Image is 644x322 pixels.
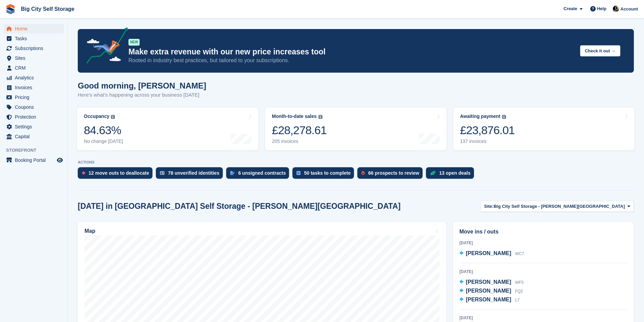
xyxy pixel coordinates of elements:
[111,115,115,119] img: icon-info-grey-7440780725fd019a000dd9b08b2336e03edf1995a4989e88bcd33f0948082b44.svg
[459,287,523,296] a: [PERSON_NAME] FQ2
[459,315,627,321] div: [DATE]
[15,112,55,122] span: Protection
[226,167,293,182] a: 6 unsigned contracts
[515,280,524,285] span: WF5
[580,45,620,56] button: Check it out →
[502,115,506,119] img: icon-info-grey-7440780725fd019a000dd9b08b2336e03edf1995a4989e88bcd33f0948082b44.svg
[357,167,426,182] a: 66 prospects to review
[3,24,64,33] a: menu
[81,27,128,66] img: price-adjustments-announcement-icon-8257ccfd72463d97f412b2fc003d46551f7dbcb40ab6d574587a9cd5c0d94...
[361,171,365,175] img: prospect-51fa495bee0391a8d652442698ab0144808aea92771e9ea1ae160a38d050c398.svg
[3,132,64,141] a: menu
[15,102,55,112] span: Coupons
[78,81,206,90] h1: Good morning, [PERSON_NAME]
[128,39,140,46] div: NEW
[3,63,64,73] a: menu
[84,139,123,144] div: No change [DATE]
[368,170,419,176] div: 66 prospects to review
[18,3,77,15] a: Big City Self Storage
[459,249,524,258] a: [PERSON_NAME] WC7
[56,156,64,164] a: Preview store
[597,5,606,12] span: Help
[3,53,64,63] a: menu
[296,171,301,175] img: task-75834270c22a3079a89374b754ae025e5fb1db73e45f91037f5363f120a921f8.svg
[15,93,55,102] span: Pricing
[3,155,64,165] a: menu
[460,123,515,137] div: £23,876.01
[453,107,635,150] a: Awaiting payment £23,876.01 137 invoices
[84,114,109,119] div: Occupancy
[3,44,64,53] a: menu
[77,107,258,150] a: Occupancy 84.63% No change [DATE]
[3,112,64,122] a: menu
[304,170,351,176] div: 50 tasks to complete
[15,53,55,63] span: Sites
[156,167,226,182] a: 78 unverified identities
[564,5,577,12] span: Create
[3,34,64,43] a: menu
[3,93,64,102] a: menu
[15,132,55,141] span: Capital
[15,83,55,92] span: Invoices
[238,170,286,176] div: 6 unsigned contracts
[272,139,327,144] div: 205 invoices
[292,167,357,182] a: 50 tasks to complete
[6,147,67,154] span: Storefront
[430,171,436,175] img: deal-1b604bf984904fb50ccaf53a9ad4b4a5d6e5aea283cecdc64d6e3604feb123c2.svg
[82,171,85,175] img: move_outs_to_deallocate_icon-f764333ba52eb49d3ac5e1228854f67142a1ed5810a6f6cc68b1a99e826820c5.svg
[466,297,511,302] span: [PERSON_NAME]
[230,171,235,175] img: contract_signature_icon-13c848040528278c33f63329250d36e43548de30e8caae1d1a13099fd9432cc5.svg
[466,288,511,294] span: [PERSON_NAME]
[3,122,64,131] a: menu
[168,170,219,176] div: 78 unverified identities
[15,24,55,33] span: Home
[15,73,55,82] span: Analytics
[265,107,446,150] a: Month-to-date sales £28,278.61 205 invoices
[466,250,511,256] span: [PERSON_NAME]
[15,122,55,131] span: Settings
[459,228,627,236] h2: Move ins / outs
[78,160,634,165] p: ACTIONS
[15,34,55,43] span: Tasks
[3,102,64,112] a: menu
[3,73,64,82] a: menu
[78,91,206,99] p: Here's what's happening across your business [DATE]
[78,202,401,211] h2: [DATE] in [GEOGRAPHIC_DATA] Self Storage - [PERSON_NAME][GEOGRAPHIC_DATA]
[272,114,316,119] div: Month-to-date sales
[15,63,55,73] span: CRM
[460,114,501,119] div: Awaiting payment
[160,171,165,175] img: verify_identity-adf6edd0f0f0b5bbfe63781bf79b02c33cf7c696d77639b501bdc392416b5a36.svg
[459,296,520,304] a: [PERSON_NAME] L7
[78,167,156,182] a: 12 move outs to deallocate
[272,123,327,137] div: £28,278.61
[494,203,625,210] span: Big City Self Storage - [PERSON_NAME][GEOGRAPHIC_DATA]
[466,279,511,285] span: [PERSON_NAME]
[620,6,638,13] span: Account
[3,83,64,92] a: menu
[480,201,634,212] button: Site: Big City Self Storage - [PERSON_NAME][GEOGRAPHIC_DATA]
[426,167,477,182] a: 13 open deals
[15,155,55,165] span: Booking Portal
[515,298,520,302] span: L7
[460,139,515,144] div: 137 invoices
[84,123,123,137] div: 84.63%
[515,289,523,294] span: FQ2
[459,269,627,275] div: [DATE]
[89,170,149,176] div: 12 move outs to deallocate
[5,4,16,14] img: stora-icon-8386f47178a22dfd0bd8f6a31ec36ba5ce8667c1dd55bd0f319d3a0aa187defe.svg
[459,278,524,287] a: [PERSON_NAME] WF5
[128,47,575,57] p: Make extra revenue with our new price increases tool
[85,228,95,234] h2: Map
[15,44,55,53] span: Subscriptions
[128,57,575,64] p: Rooted in industry best practices, but tailored to your subscriptions.
[515,251,524,256] span: WC7
[439,170,471,176] div: 13 open deals
[613,5,619,12] img: Patrick Nevin
[484,203,494,210] span: Site:
[318,115,323,119] img: icon-info-grey-7440780725fd019a000dd9b08b2336e03edf1995a4989e88bcd33f0948082b44.svg
[459,240,627,246] div: [DATE]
